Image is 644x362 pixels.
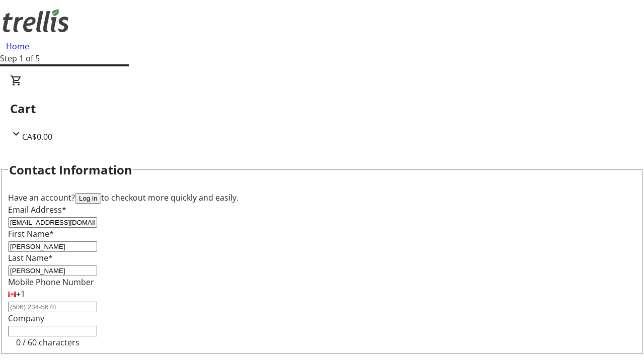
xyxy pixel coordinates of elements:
[10,74,634,143] div: CartCA$0.00
[8,302,97,312] input: (506) 234-5678
[10,100,634,118] h2: Cart
[8,252,53,263] label: Last Name*
[22,131,52,142] span: CA$0.00
[8,192,636,204] div: Have an account? to checkout more quickly and easily.
[8,313,44,324] label: Company
[8,228,54,239] label: First Name*
[8,204,66,215] label: Email Address*
[9,161,132,179] h2: Contact Information
[8,277,94,288] label: Mobile Phone Number
[75,193,101,204] button: Log in
[16,337,79,348] tr-character-limit: 0 / 60 characters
